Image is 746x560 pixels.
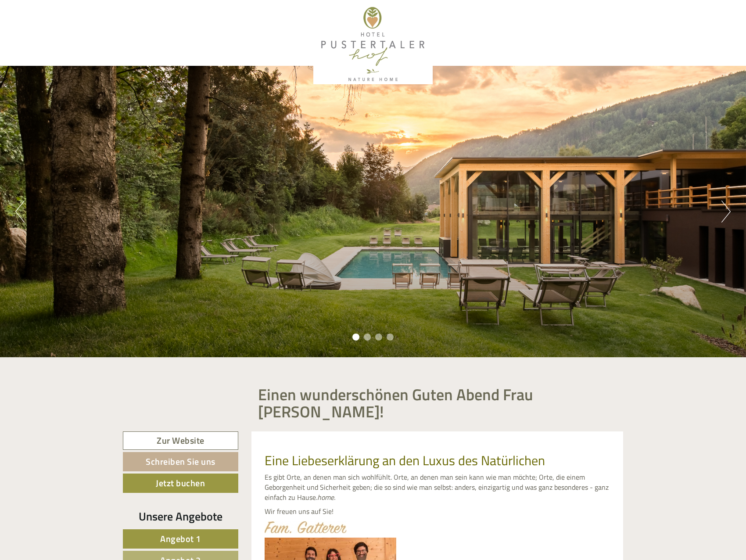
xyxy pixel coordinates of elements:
[123,452,238,471] a: Schreiben Sie uns
[265,450,545,470] span: Eine Liebeserklärung an den Luxus des Natürlichen
[258,386,617,420] h1: Einen wunderschönen Guten Abend Frau [PERSON_NAME]!
[160,532,201,546] span: Angebot 1
[265,506,610,517] p: Wir freuen uns auf Sie!
[123,431,238,450] a: Zur Website
[15,201,25,223] button: Previous
[317,492,335,503] em: home.
[265,521,347,533] img: image
[123,474,238,493] a: Jetzt buchen
[721,201,731,223] button: Next
[123,508,238,524] div: Unsere Angebote
[265,472,610,503] p: Es gibt Orte, an denen man sich wohlfühlt. Orte, an denen man sein kann wie man möchte; Orte, die...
